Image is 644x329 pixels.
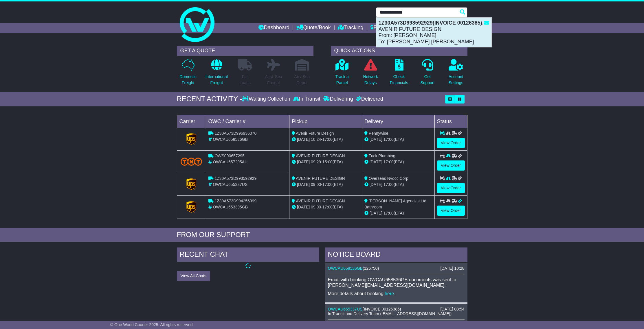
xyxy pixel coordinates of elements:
span: 1Z30A573D994256399 [214,199,256,203]
span: [DATE] [370,182,382,187]
span: 17:00 [322,137,333,142]
span: [DATE] [297,205,310,209]
div: QUICK ACTIONS [331,46,467,56]
p: Air / Sea Depot [294,74,310,86]
span: [DATE] [297,182,310,187]
span: AVENIR FUTURE DESIGN [296,176,345,181]
span: OWCAU657295AU [213,160,247,164]
div: - (ETA) [292,182,359,188]
span: [DATE] [297,160,310,164]
div: Delivered [355,96,383,102]
span: 17:00 [384,211,394,215]
div: [DATE] 10:28 [440,266,464,271]
div: In Transit [292,96,322,102]
a: View Order [437,138,465,148]
a: OWCAU655337US [328,307,363,311]
a: Tracking [338,23,363,33]
p: Full Loads [238,74,252,86]
span: AVENIR FUTURE DESIGN [296,199,345,203]
p: Air & Sea Freight [265,74,282,86]
span: OWCAU653395GB [213,205,248,209]
span: 17:00 [384,137,394,142]
div: - (ETA) [292,159,359,165]
a: InternationalFreight [205,59,228,89]
span: 17:00 [322,205,333,209]
div: Waiting Collection [242,96,291,102]
div: Delivering [322,96,355,102]
p: Network Delays [363,74,378,86]
span: [DATE] [370,211,382,215]
a: View Order [437,183,465,193]
span: 10:24 [311,137,321,142]
a: Track aParcel [335,59,349,89]
strong: 1Z30A573D993592929(INVOICE 00126385) [379,20,482,26]
p: International Freight [206,74,228,86]
span: 09:00 [311,205,321,209]
a: DomesticFreight [179,59,197,89]
p: Track a Parcel [335,74,349,86]
p: Account Settings [449,74,463,86]
div: RECENT ACTIVITY - [177,95,242,103]
a: Quote/Book [296,23,331,33]
a: OWCAU658536GB [328,266,363,271]
a: AccountSettings [448,59,464,89]
span: 1Z30A573D993592929 [214,176,256,181]
div: : AVENIR FUTURE DESIGN From: [PERSON_NAME] To: [PERSON_NAME] [PERSON_NAME] [376,18,491,47]
button: View All Chats [177,271,210,281]
span: [PERSON_NAME] Agencies Ltd Bathroom [364,199,426,209]
a: here [385,291,394,296]
span: OWCAU658536GB [213,137,248,142]
span: INVOICE 00126385 [364,307,400,311]
td: Status [434,115,467,128]
span: 17:00 [384,160,394,164]
a: GetSupport [420,59,435,89]
img: GetCarrierServiceLogo [186,133,196,145]
div: (ETA) [364,210,432,216]
a: View Order [437,160,465,171]
span: [DATE] [297,137,310,142]
div: - (ETA) [292,204,359,210]
span: OWS000657295 [214,154,245,158]
span: 126750 [364,266,378,271]
span: Tuck Plumbing [369,154,395,158]
p: Email with booking OWCAU658536GB documents was sent to [PERSON_NAME][EMAIL_ADDRESS][DOMAIN_NAME]. [328,277,465,288]
div: GET A QUOTE [177,46,313,56]
a: NetworkDelays [363,59,378,89]
p: More details about booking: . [328,291,465,296]
span: 15:00 [322,160,333,164]
span: 09:00 [311,182,321,187]
span: 17:00 [322,182,333,187]
span: 09:29 [311,160,321,164]
img: TNT_Domestic.png [181,158,202,165]
div: (ETA) [364,136,432,143]
a: Dashboard [258,23,289,33]
span: [DATE] [370,137,382,142]
a: CheckFinancials [390,59,408,89]
span: AVENIR FUTURE DESIGN [296,154,345,158]
p: Check Financials [390,74,408,86]
span: Overseas Nvocc Corp [369,176,408,181]
div: (ETA) [364,159,432,165]
td: Delivery [362,115,434,128]
span: © One World Courier 2025. All rights reserved. [110,322,194,327]
span: Pennywise [369,131,388,136]
a: Financials [370,23,397,33]
div: (ETA) [364,182,432,188]
span: [DATE] [370,160,382,164]
p: Get Support [420,74,434,86]
span: OWCAU655337US [213,182,247,187]
td: Carrier [177,115,206,128]
div: - (ETA) [292,136,359,143]
div: ( ) [328,266,465,271]
div: ( ) [328,307,465,312]
a: View Order [437,206,465,216]
img: GetCarrierServiceLogo [186,201,196,213]
p: Domestic Freight [179,74,196,86]
span: 17:00 [384,182,394,187]
img: GetCarrierServiceLogo [186,178,196,190]
span: In Transit and Delivery Team ([EMAIL_ADDRESS][DOMAIN_NAME]) [328,311,452,316]
div: FROM OUR SUPPORT [177,231,467,239]
span: 1Z30A573D996936070 [214,131,256,136]
div: [DATE] 08:54 [440,307,464,312]
div: NOTICE BOARD [325,247,467,263]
